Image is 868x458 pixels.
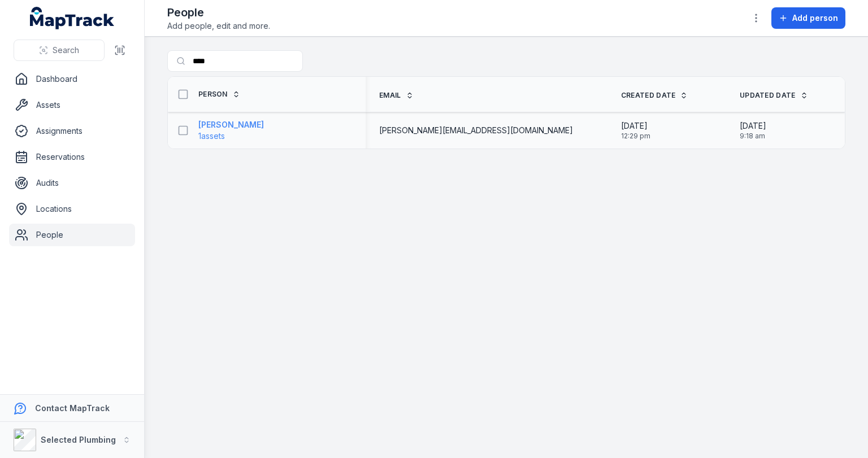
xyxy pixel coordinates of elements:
[740,91,796,100] span: Updated Date
[198,130,225,142] span: 1 assets
[379,91,414,100] a: Email
[9,198,135,220] a: Locations
[740,120,766,132] span: [DATE]
[621,91,676,100] span: Created Date
[53,45,79,56] span: Search
[379,91,401,100] span: Email
[792,12,838,24] span: Add person
[621,120,650,132] span: [DATE]
[167,5,270,20] h2: People
[9,94,135,116] a: Assets
[9,172,135,194] a: Audits
[198,90,240,99] a: Person
[167,20,270,32] span: Add people, edit and more.
[198,119,264,142] a: [PERSON_NAME]1assets
[621,132,650,141] span: 12:29 pm
[9,68,135,90] a: Dashboard
[30,7,115,29] a: MapTrack
[621,120,650,141] time: 1/14/2025, 12:29:42 PM
[198,90,228,99] span: Person
[9,224,135,246] a: People
[740,120,766,141] time: 8/11/2025, 9:18:44 AM
[379,125,573,136] span: [PERSON_NAME][EMAIL_ADDRESS][DOMAIN_NAME]
[740,132,766,141] span: 9:18 am
[198,119,264,130] strong: [PERSON_NAME]
[621,91,688,100] a: Created Date
[9,146,135,168] a: Reservations
[41,435,116,444] strong: Selected Plumbing
[9,120,135,142] a: Assignments
[14,40,105,61] button: Search
[35,403,110,413] strong: Contact MapTrack
[771,7,845,29] button: Add person
[740,91,808,100] a: Updated Date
